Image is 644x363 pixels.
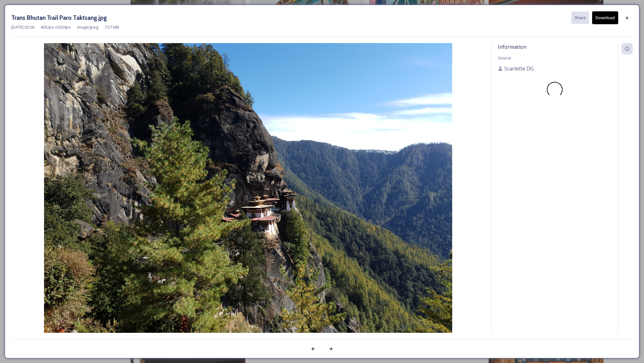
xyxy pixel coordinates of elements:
h3: Trans Bhutan Trail Paro Taktsang.jpg [11,13,107,22]
span: Information [498,43,526,50]
span: image/jpeg [77,24,98,30]
button: Download [592,11,618,24]
span: Source [498,55,511,61]
img: Trans%20Bhutan%20Trail%20Paro%20Taktsang.jpg [11,43,485,349]
span: 7.57 MB [104,24,119,30]
span: 4032 px x 3024 px [41,24,71,30]
span: [DATE] 02:56 [11,24,34,30]
button: Share [571,12,589,24]
span: Scarlette DG [504,65,534,72]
